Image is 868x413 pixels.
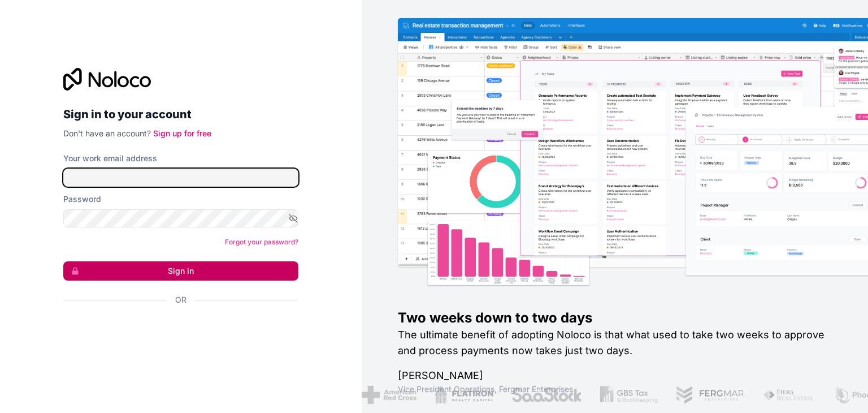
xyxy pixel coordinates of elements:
[63,104,298,124] h2: Sign in to your account
[63,261,298,281] button: Sign in
[63,169,298,187] input: Email address
[398,309,832,327] h1: Two weeks down to two days
[398,384,832,395] h1: Vice President Operations , Fergmar Enterprises
[63,193,101,205] label: Password
[153,128,211,138] a: Sign up for free
[398,327,832,359] h2: The ultimate benefit of adopting Noloco is that what used to take two weeks to approve and proces...
[350,386,405,404] img: /assets/american-red-cross-BAupjrZR.png
[398,368,832,384] h1: [PERSON_NAME]
[225,238,298,246] a: Forgot your password?
[63,153,157,164] label: Your work email address
[58,318,295,343] iframe: Sign in with Google Button
[63,128,151,138] span: Don't have an account?
[175,294,186,306] span: Or
[63,209,298,227] input: Password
